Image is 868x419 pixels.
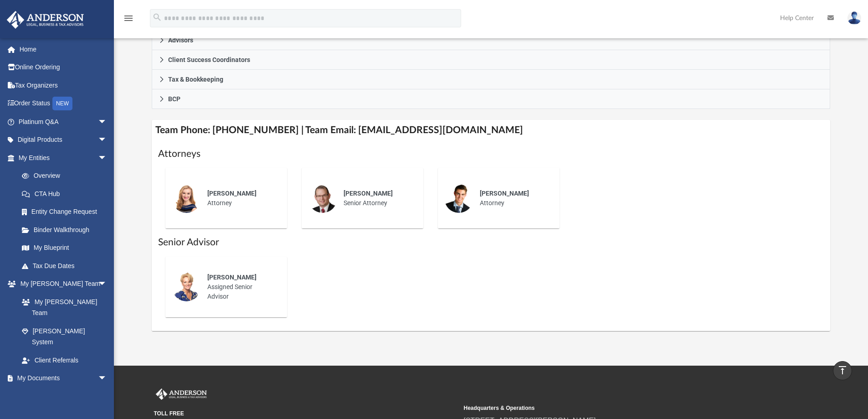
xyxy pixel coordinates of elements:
span: [PERSON_NAME] [480,190,529,197]
a: My Entitiesarrow_drop_down [6,149,121,167]
small: TOLL FREE [154,409,457,418]
a: [PERSON_NAME] System [13,322,116,351]
h4: Team Phone: [PHONE_NUMBER] | Team Email: [EMAIL_ADDRESS][DOMAIN_NAME] [152,120,831,140]
div: Attorney [473,182,553,214]
i: search [152,12,162,22]
a: Advisors [152,31,831,50]
div: Senior Attorney [337,182,417,214]
span: arrow_drop_down [98,113,116,131]
span: BCP [168,96,180,102]
img: User Pic [847,11,861,25]
small: Headquarters & Operations [464,404,767,412]
a: menu [123,17,134,24]
h1: Attorneys [158,147,824,160]
div: NEW [52,97,72,110]
span: [PERSON_NAME] [207,190,257,197]
span: arrow_drop_down [98,131,116,150]
a: Online Ordering [6,58,121,77]
a: My [PERSON_NAME] Team [13,293,112,322]
img: thumbnail [444,184,473,213]
a: Order StatusNEW [6,94,121,113]
span: [PERSON_NAME] [207,274,257,281]
a: My Blueprint [13,239,116,257]
a: BCP [152,89,831,109]
a: Digital Productsarrow_drop_down [6,131,121,149]
div: Assigned Senior Advisor [201,266,281,308]
a: Entity Change Request [13,203,121,221]
a: My [PERSON_NAME] Teamarrow_drop_down [6,275,116,293]
span: Advisors [168,37,193,43]
span: Tax & Bookkeeping [168,76,223,83]
img: thumbnail [172,184,201,213]
a: Client Success Coordinators [152,50,831,70]
a: Home [6,40,121,58]
a: Tax Due Dates [13,257,121,275]
a: Tax & Bookkeeping [152,70,831,89]
a: Overview [13,167,121,185]
span: Client Success Coordinators [168,57,250,63]
img: Anderson Advisors Platinum Portal [4,11,87,29]
img: thumbnail [172,272,201,301]
a: Client Referrals [13,351,116,369]
a: Binder Walkthrough [13,221,121,239]
div: Attorney [201,182,281,214]
span: arrow_drop_down [98,275,116,294]
span: arrow_drop_down [98,369,116,388]
img: Anderson Advisors Platinum Portal [154,388,209,400]
span: arrow_drop_down [98,149,116,167]
a: CTA Hub [13,185,121,203]
i: vertical_align_top [837,365,848,376]
img: thumbnail [308,184,337,213]
span: [PERSON_NAME] [344,190,393,197]
a: vertical_align_top [833,361,852,380]
a: Platinum Q&Aarrow_drop_down [6,113,121,131]
h1: Senior Advisor [158,236,824,249]
a: My Documentsarrow_drop_down [6,369,116,388]
i: menu [123,13,134,24]
a: Box [13,387,112,405]
a: Tax Organizers [6,76,121,94]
